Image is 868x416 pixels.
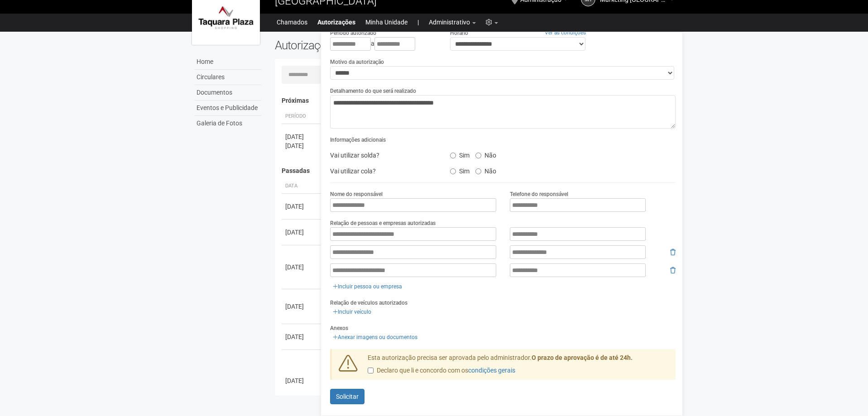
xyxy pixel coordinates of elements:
strong: O prazo de aprovação é de até 24h. [532,354,633,361]
input: Declaro que li e concordo com oscondições gerais [368,368,374,373]
a: Home [194,54,261,70]
a: Administrativo [429,16,476,29]
div: [DATE] [285,202,319,211]
label: Horário [450,29,468,37]
label: Motivo da autorização [330,58,384,66]
input: Sim [450,153,456,158]
th: Data [282,179,322,194]
a: condições gerais [468,367,515,374]
a: Ver as condições [545,29,586,36]
h2: Autorizações [275,38,469,52]
div: [DATE] [285,228,319,237]
span: Solicitar [336,393,359,400]
label: Informações adicionais [330,136,386,144]
input: Sim [450,168,456,174]
label: Anexos [330,324,348,332]
label: Detalhamento do que será realizado [330,87,416,95]
div: [DATE] [285,302,319,311]
i: Remover [670,267,676,273]
label: Período autorizado [330,29,376,37]
div: Vai utilizar solda? [323,148,443,162]
div: [DATE] [285,376,319,385]
a: Incluir pessoa ou empresa [330,282,405,292]
label: Relação de pessoas e empresas autorizadas [330,219,436,227]
i: Remover [670,249,676,255]
a: Eventos e Publicidade [194,100,261,116]
label: Sim [450,148,470,159]
label: Telefone do responsável [510,190,568,198]
a: Galeria de Fotos [194,116,261,131]
div: [DATE] [285,263,319,272]
a: Minha Unidade [365,16,408,29]
div: Vai utilizar cola? [323,164,443,178]
h4: Próximas [282,97,670,104]
a: Chamados [277,16,307,29]
label: Nome do responsável [330,190,383,198]
a: Incluir veículo [330,307,374,317]
div: [DATE] [285,141,319,150]
input: Não [475,153,481,158]
a: Autorizações [317,16,355,29]
a: Configurações [486,16,498,29]
a: Circulares [194,70,261,85]
label: Não [475,164,496,175]
a: Documentos [194,85,261,100]
input: Não [475,168,481,174]
div: [DATE] [285,132,319,141]
div: Esta autorização precisa ser aprovada pelo administrador. [361,354,676,380]
h4: Passadas [282,167,670,174]
label: Relação de veículos autorizados [330,299,408,307]
a: | [417,16,419,29]
label: Declaro que li e concordo com os [368,366,515,375]
label: Sim [450,164,470,175]
div: a [330,37,436,51]
div: [DATE] [285,332,319,341]
button: Solicitar [330,389,364,404]
th: Período [282,109,322,124]
a: Anexar imagens ou documentos [330,332,420,342]
label: Não [475,148,496,159]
